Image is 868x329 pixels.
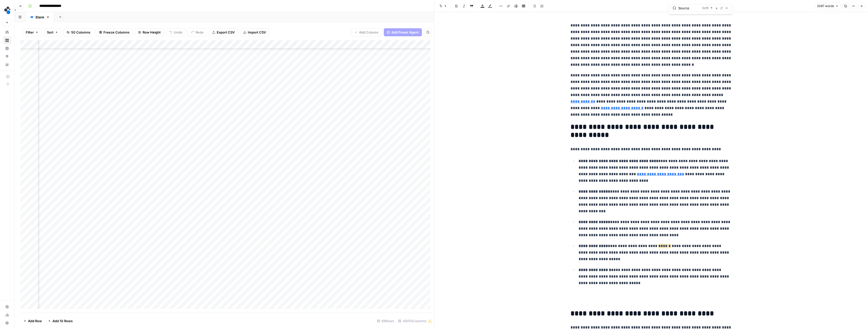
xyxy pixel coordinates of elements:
span: Add Column [359,30,378,35]
button: Redo [188,28,207,36]
button: Add Row [20,317,45,325]
img: spot.ai Logo [3,6,12,15]
button: Add 10 Rows [45,317,76,325]
span: Row Height [143,30,161,35]
span: Add Power Agent [391,30,419,35]
button: Help + Support [3,319,11,327]
button: 50 Columns [63,28,94,36]
button: Workspace: spot.ai [3,4,11,17]
a: Home [3,28,11,36]
span: Add Row [28,318,42,323]
button: Sort [44,28,61,36]
span: Redo [196,30,204,35]
a: Usage [3,311,11,319]
a: Insights [3,44,11,52]
input: Search [678,6,700,11]
button: Export CSV [209,28,238,36]
span: 6 of 6 [702,6,709,10]
button: Row Height [135,28,164,36]
div: Blank [36,15,44,20]
button: Add Column [351,28,382,36]
a: Settings [3,303,11,311]
span: Sort [47,30,53,35]
button: Filter [22,28,42,36]
a: Blank [26,12,54,22]
span: Freeze Columns [103,30,129,35]
a: Browse [3,36,11,44]
a: Your Data [3,61,11,69]
span: 2087 words [817,4,834,8]
button: Undo [166,28,186,36]
div: 68 Rows [375,317,396,325]
span: Add 10 Rows [52,318,73,323]
span: Import CSV [248,30,266,35]
span: Export CSV [217,30,235,35]
button: 2087 words [815,3,841,9]
button: Import CSV [240,28,269,36]
div: 49/50 Columns [396,317,434,325]
button: Freeze Columns [96,28,133,36]
a: Opportunities [3,52,11,61]
button: Add Power Agent [384,28,422,36]
span: 50 Columns [71,30,90,35]
span: Undo [174,30,182,35]
span: Filter [26,30,34,35]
